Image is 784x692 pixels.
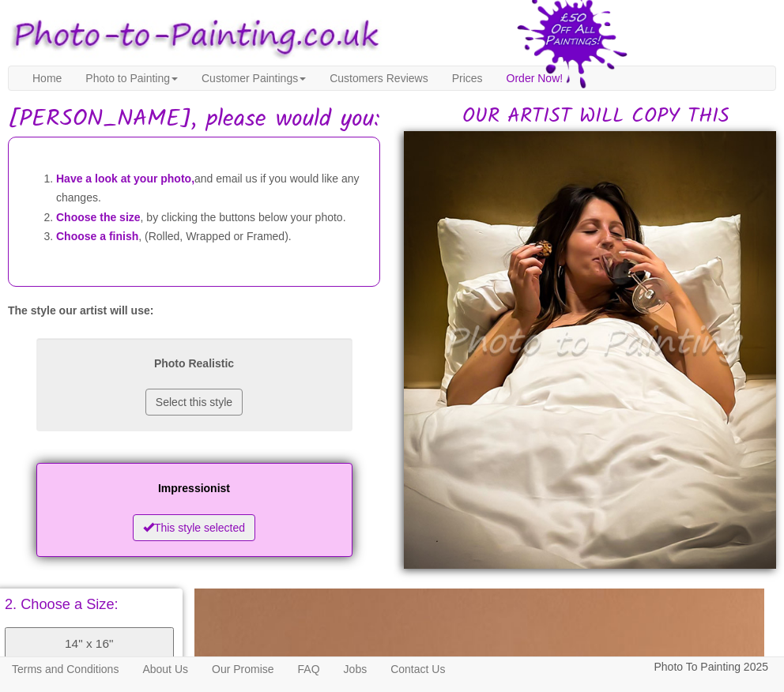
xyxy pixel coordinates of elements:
[56,211,141,224] span: Choose the size
[145,389,243,416] button: Select this style
[52,354,337,374] p: Photo Realistic
[56,172,194,185] span: Have a look at your photo,
[133,514,255,541] button: This style selected
[332,657,379,681] a: Jobs
[73,66,190,90] a: Photo to Painting
[440,66,495,90] a: Prices
[654,657,768,677] p: Photo To Painting 2025
[52,479,337,498] p: Impressionist
[8,107,776,133] h1: [PERSON_NAME], please would you:
[56,208,364,228] li: , by clicking the buttons below your photo.
[495,66,575,90] a: Order Now!
[5,627,174,660] button: 14" x 16"
[190,66,318,90] a: Customer Paintings
[56,227,364,246] li: , (Rolled, Wrapped or Framed).
[5,597,174,611] p: 2. Choose a Size:
[286,657,332,681] a: FAQ
[318,66,439,90] a: Customers Reviews
[56,169,364,208] li: and email us if you would like any changes.
[21,66,73,90] a: Home
[8,303,153,318] label: The style our artist will use:
[130,657,200,681] a: About Us
[404,131,776,568] img: Jenna, please would you:
[56,230,138,243] span: Choose a finish
[200,657,286,681] a: Our Promise
[416,105,776,128] h2: OUR ARTIST WILL COPY THIS
[379,657,457,681] a: Contact Us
